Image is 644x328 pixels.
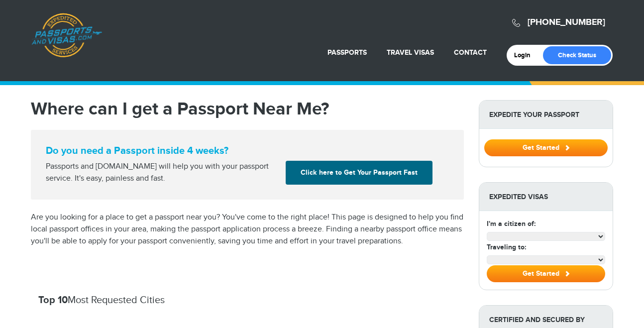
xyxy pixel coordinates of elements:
[31,100,464,118] h1: Where can I get a Passport Near Me?
[327,48,367,57] a: Passports
[484,143,608,151] a: Get Started
[487,219,536,229] label: I'm a citizen of:
[543,46,611,64] a: Check Status
[528,17,605,28] a: [PHONE_NUMBER]
[487,242,526,252] label: Traveling to:
[487,265,605,282] button: Get Started
[514,51,537,59] a: Login
[387,48,434,57] a: Travel Visas
[286,161,432,185] a: Click here to Get Your Passport Fast
[31,212,464,247] p: Are you looking for a place to get a passport near you? You've come to the right place! This page...
[479,101,613,129] strong: Expedite Your Passport
[484,139,608,156] button: Get Started
[31,13,102,58] a: Passports & [DOMAIN_NAME]
[38,294,456,306] h2: Most Requested Cities
[454,48,487,57] a: Contact
[46,145,449,157] strong: Do you need a Passport inside 4 weeks?
[38,294,68,306] strong: Top 10
[479,183,613,211] strong: Expedited Visas
[42,161,282,185] div: Passports and [DOMAIN_NAME] will help you with your passport service. It's easy, painless and fast.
